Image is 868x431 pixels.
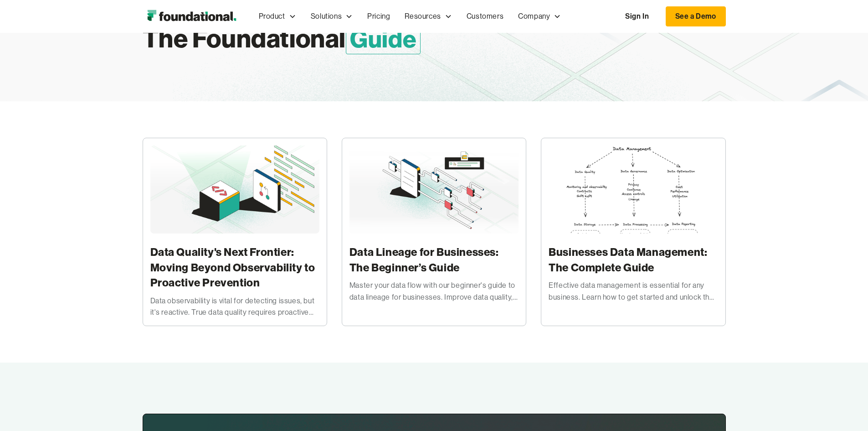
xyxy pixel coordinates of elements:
div: Solutions [311,10,342,22]
h3: Data Quality's Next Frontier: Moving Beyond Observability to Proactive Prevention [150,244,319,291]
div: Resources [397,1,459,31]
a: Customers [459,1,511,31]
div: Solutions [303,1,360,31]
div: Company [511,1,568,31]
h3: Businesses Data Management: The Complete Guide [549,244,718,275]
h1: The Foundational [143,19,524,57]
div: Product [259,10,285,22]
div: Company [518,10,550,22]
iframe: Chat Widget [704,325,868,431]
a: home [143,7,241,26]
a: Businesses Data Management: The Complete GuideEffective data management is essential for any busi... [541,138,725,326]
div: Product [252,1,303,31]
span: Guide [346,23,421,54]
a: Data Quality's Next Frontier: Moving Beyond Observability to Proactive PreventionData observabili... [143,138,327,326]
div: Data observability is vital for detecting issues, but it's reactive. True data quality requires p... [150,295,319,318]
h3: Data Lineage for Businesses: The Beginner’s Guide [349,244,519,275]
div: Effective data management is essential for any business. Learn how to get started and unlock the ... [549,280,718,303]
a: See a Demo [666,6,726,26]
a: Sign In [616,7,658,26]
a: Pricing [360,1,397,31]
div: Master your data flow with our beginner's guide to data lineage for businesses. Improve data qual... [349,280,519,303]
a: Data Lineage for Businesses: The Beginner’s GuideMaster your data flow with our beginner's guide ... [342,138,526,326]
div: Resources [405,10,441,22]
img: Foundational Logo [143,7,241,26]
